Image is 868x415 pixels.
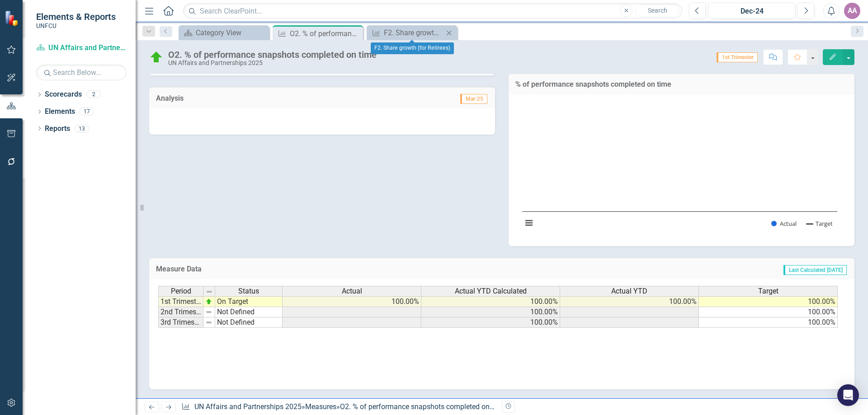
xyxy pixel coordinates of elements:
[45,107,75,117] a: Elements
[36,65,127,80] input: Search Below...
[156,265,443,273] h3: Measure Data
[455,287,527,295] span: Actual YTD Calculated
[699,296,838,307] td: 100.00%
[758,287,778,295] span: Target
[515,80,848,89] h3: % of performance snapshots completed on time
[648,7,667,14] span: Search
[158,317,203,328] td: 3rd Trimester
[206,288,213,295] img: 8DAGhfEEPCf229AAAAAElFTkSuQmCC
[421,296,560,307] td: 100.00%
[45,124,70,134] a: Reports
[238,287,259,295] span: Status
[194,402,302,411] a: UN Affairs and Partnerships 2025
[158,296,203,307] td: 1st Trimester
[712,6,792,17] div: Dec-24
[611,287,647,295] span: Actual YTD
[36,22,116,29] small: UNFCU
[783,265,847,275] span: Last Calculated [DATE]
[181,27,267,38] a: Category View
[196,27,267,38] div: Category View
[215,296,283,307] td: On Target
[86,91,101,98] div: 2
[36,43,127,53] a: UN Affairs and Partnerships 2025
[168,50,377,60] div: O2. % of performance snapshots completed on time
[305,402,336,411] a: Measures
[171,287,191,295] span: Period
[205,298,212,305] img: zOikAAAAAElFTkSuQmCC
[518,102,842,237] svg: Interactive chart
[369,27,443,38] a: F2. Share growth (for Retirees)
[699,307,838,317] td: 100.00%
[5,10,20,26] img: ClearPoint Strategy
[708,3,795,19] button: Dec-24
[149,50,164,65] img: On Target
[560,296,699,307] td: 100.00%
[80,108,94,116] div: 17
[340,402,505,411] div: O2. % of performance snapshots completed on time
[771,219,797,228] button: Show Actual
[807,219,833,228] button: Show Target
[342,287,362,295] span: Actual
[518,102,845,237] div: Chart. Highcharts interactive chart.
[421,307,560,317] td: 100.00%
[421,317,560,328] td: 100.00%
[290,28,361,39] div: O2. % of performance snapshots completed on time
[371,42,454,54] div: F2. Share growth (for Retirees)
[45,89,82,100] a: Scorecards
[460,94,487,104] span: Mar-25
[183,3,682,19] input: Search ClearPoint...
[844,3,860,19] button: AA
[837,384,859,406] div: Open Intercom Messenger
[205,308,212,316] img: 8DAGhfEEPCf229AAAAAElFTkSuQmCC
[523,217,535,229] button: View chart menu, Chart
[205,319,212,326] img: 8DAGhfEEPCf229AAAAAElFTkSuQmCC
[158,307,203,317] td: 2nd Trimester
[36,11,116,22] span: Elements & Reports
[384,27,443,38] div: F2. Share growth (for Retirees)
[699,317,838,328] td: 100.00%
[75,125,89,132] div: 13
[717,52,758,62] span: 1st Trimester
[156,94,321,103] h3: Analysis
[215,317,283,328] td: Not Defined
[635,5,680,17] button: Search
[168,60,377,66] div: UN Affairs and Partnerships 2025
[215,307,283,317] td: Not Defined
[181,402,495,412] div: » »
[283,296,421,307] td: 100.00%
